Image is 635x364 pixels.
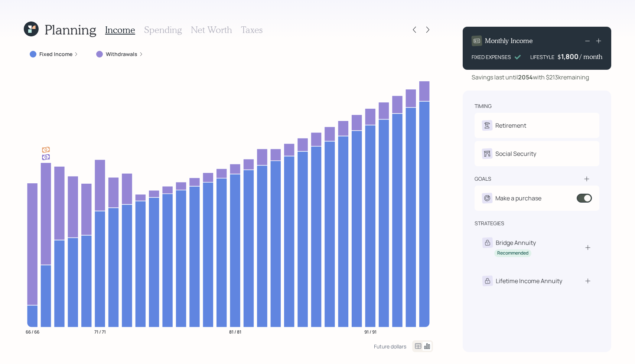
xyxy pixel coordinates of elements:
[557,53,561,61] h4: $
[26,328,39,335] tspan: 66 / 66
[530,53,554,61] div: LIFESTYLE
[518,73,533,81] b: 2054
[496,238,536,247] div: Bridge Annuity
[472,73,589,82] div: Savings last until with $213k remaining
[241,24,263,35] h3: Taxes
[105,24,135,35] h3: Income
[39,50,72,58] label: Fixed Income
[561,52,580,61] div: 1,800
[495,149,536,158] div: Social Security
[475,175,491,183] div: goals
[475,220,504,227] div: strategies
[374,343,406,350] div: Future dollars
[229,328,241,335] tspan: 81 / 81
[191,24,232,35] h3: Net Worth
[45,22,96,37] h1: Planning
[580,53,602,61] h4: / month
[472,53,511,61] div: FIXED EXPENSES
[144,24,182,35] h3: Spending
[94,328,106,335] tspan: 71 / 71
[485,37,533,45] h4: Monthly Income
[496,276,562,285] div: Lifetime Income Annuity
[495,194,541,203] div: Make a purchase
[106,50,137,58] label: Withdrawals
[497,250,528,256] div: Recommended
[495,121,526,130] div: Retirement
[475,102,492,110] div: timing
[364,328,377,335] tspan: 91 / 91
